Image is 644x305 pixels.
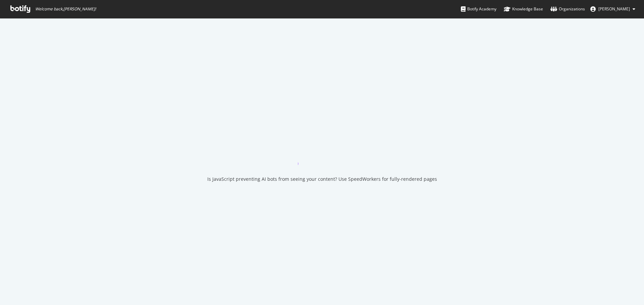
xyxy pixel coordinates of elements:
[461,6,496,12] div: Botify Academy
[298,141,346,165] div: animation
[35,6,96,12] span: Welcome back, [PERSON_NAME] !
[550,6,585,12] div: Organizations
[598,6,630,12] span: Thomas Brodbeck
[504,6,543,12] div: Knowledge Base
[207,176,437,182] div: Is JavaScript preventing AI bots from seeing your content? Use SpeedWorkers for fully-rendered pages
[585,4,641,14] button: [PERSON_NAME]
